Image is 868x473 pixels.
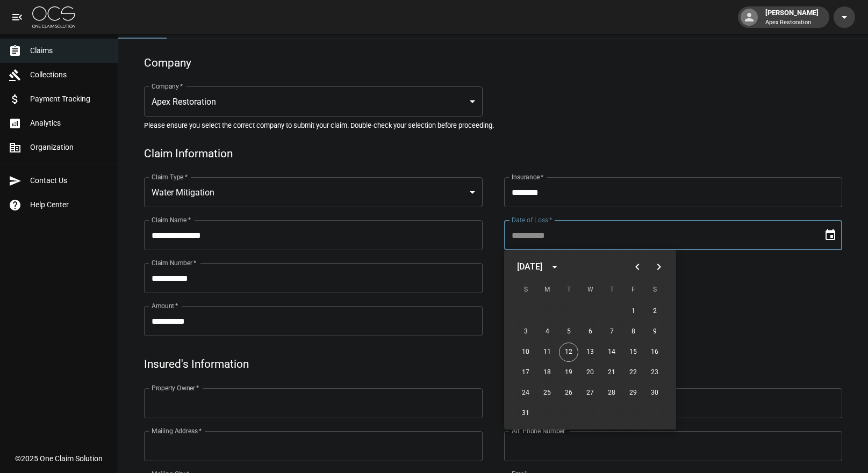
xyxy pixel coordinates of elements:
button: 12 [559,343,578,362]
button: 13 [580,343,600,362]
label: Mailing Address [152,426,202,435]
span: Claims [30,45,109,56]
button: Next month [648,256,670,278]
button: 27 [580,383,600,403]
button: 1 [623,302,643,321]
h5: Please ensure you select the correct company to submit your claim. Double-check your selection be... [144,121,842,130]
p: Apex Restoration [765,18,819,27]
label: Claim Number [152,258,196,267]
button: 17 [516,363,535,382]
label: Date of Loss [512,215,552,224]
button: Previous month [627,256,648,278]
span: Collections [30,69,109,81]
label: Claim Type [152,172,188,181]
button: 3 [516,322,535,341]
button: 22 [623,363,643,382]
button: 6 [580,322,600,341]
span: Sunday [516,279,535,301]
button: 29 [623,383,643,403]
div: Apex Restoration [144,86,483,117]
span: Contact Us [30,175,109,186]
span: Friday [623,279,643,301]
span: Organization [30,142,109,153]
label: Alt. Phone Number [512,426,565,435]
span: Saturday [645,279,664,301]
img: ocs-logo-white-transparent.png [32,6,75,28]
label: Amount [152,301,178,310]
button: 10 [516,343,535,362]
button: 25 [537,383,557,403]
button: 7 [602,322,621,341]
span: Payment Tracking [30,93,109,105]
button: 18 [537,363,557,382]
label: Property Owner [152,383,199,392]
span: Monday [537,279,557,301]
button: 30 [645,383,664,403]
button: 31 [516,404,535,423]
div: Water Mitigation [144,177,483,207]
button: 19 [559,363,578,382]
button: 24 [516,383,535,403]
button: 26 [559,383,578,403]
button: 21 [602,363,621,382]
label: Insurance [512,172,543,181]
button: 16 [645,343,664,362]
button: calendar view is open, switch to year view [546,258,564,276]
button: 4 [537,322,557,341]
button: 20 [580,363,600,382]
button: 9 [645,322,664,341]
span: Help Center [30,199,109,210]
button: 2 [645,302,664,321]
button: 14 [602,343,621,362]
label: Claim Name [152,215,191,224]
button: 5 [559,322,578,341]
button: 15 [623,343,643,362]
div: [PERSON_NAME] [761,8,823,27]
button: open drawer [6,6,28,28]
div: [DATE] [517,260,542,273]
span: Wednesday [580,279,600,301]
button: 23 [645,363,664,382]
label: Company [152,82,183,91]
span: Analytics [30,118,109,129]
button: 8 [623,322,643,341]
button: Choose date [820,224,841,246]
button: 28 [602,383,621,403]
button: 11 [537,343,557,362]
div: © 2025 One Claim Solution [15,453,103,464]
span: Thursday [602,279,621,301]
span: Tuesday [559,279,578,301]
